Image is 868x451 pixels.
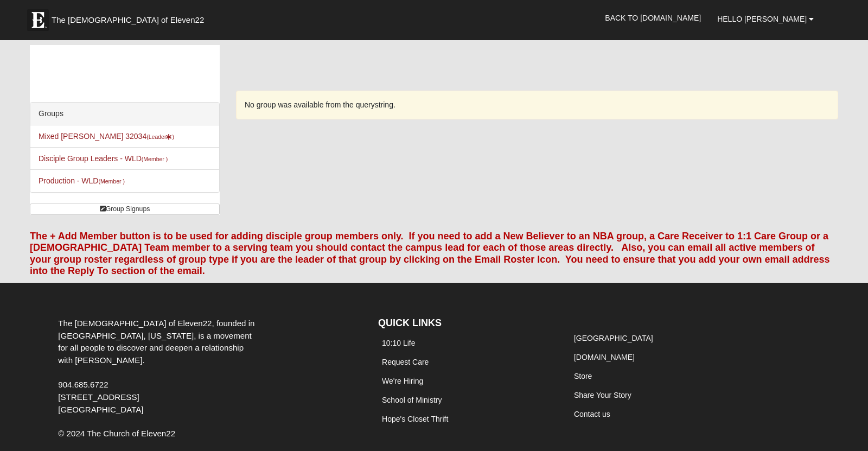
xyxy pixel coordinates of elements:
[717,15,807,23] span: Hello [PERSON_NAME]
[142,156,168,162] small: (Member )
[382,339,416,347] a: 10:10 Life
[30,231,830,277] font: The + Add Member button is to be used for adding disciple group members only. If you need to add ...
[382,415,448,423] a: Hope's Closet Thrift
[50,317,263,416] div: The [DEMOGRAPHIC_DATA] of Eleven22, founded in [GEOGRAPHIC_DATA], [US_STATE], is a movement for a...
[597,4,709,31] a: Back to [DOMAIN_NAME]
[146,134,174,140] small: (Leader )
[39,132,174,141] a: Mixed [PERSON_NAME] 32034(Leader)
[22,4,239,31] a: The [DEMOGRAPHIC_DATA] of Eleven22
[378,317,554,329] h4: QUICK LINKS
[574,334,653,342] a: [GEOGRAPHIC_DATA]
[382,396,442,404] a: School of Ministry
[709,5,822,33] a: Hello [PERSON_NAME]
[236,91,838,119] div: No group was available from the querystring.
[27,9,49,31] img: Eleven22 logo
[382,377,423,385] a: We're Hiring
[574,410,610,418] a: Contact us
[30,103,219,125] div: Groups
[574,353,635,361] a: [DOMAIN_NAME]
[98,178,124,185] small: (Member )
[382,358,429,366] a: Request Care
[30,204,220,215] a: Group Signups
[58,429,175,438] span: © 2024 The Church of Eleven22
[52,15,204,26] span: The [DEMOGRAPHIC_DATA] of Eleven22
[39,176,125,185] a: Production - WLD(Member )
[574,391,631,399] a: Share Your Story
[39,154,168,163] a: Disciple Group Leaders - WLD(Member )
[574,372,592,380] a: Store
[58,405,143,414] span: [GEOGRAPHIC_DATA]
